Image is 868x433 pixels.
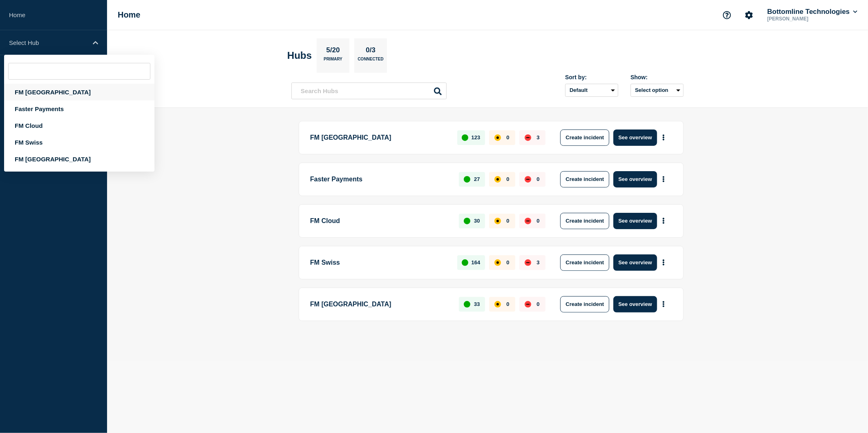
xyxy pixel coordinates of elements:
input: Search Hubs [291,83,447,99]
p: 33 [474,301,480,307]
p: 164 [472,259,481,266]
p: FM [GEOGRAPHIC_DATA] [310,129,448,146]
div: up [462,134,468,141]
div: down [525,176,531,183]
p: Connected [358,57,383,65]
div: down [525,218,531,224]
h1: Home [118,10,141,20]
p: 0/3 [363,46,379,57]
button: Support [718,7,736,24]
div: up [462,259,468,266]
p: 30 [474,218,480,224]
p: 0 [537,218,539,224]
p: 0 [506,176,509,182]
div: Faster Payments [4,100,154,117]
button: See overview [613,129,657,146]
p: 0 [506,259,509,266]
button: Create incident [560,213,609,229]
div: Sort by: [565,74,618,80]
button: More actions [658,130,669,145]
div: up [464,176,470,183]
p: 123 [472,134,481,141]
div: FM Swiss [4,134,154,151]
button: See overview [613,254,657,271]
button: Select option [631,84,684,97]
button: Create incident [560,171,609,187]
div: up [464,301,470,308]
button: Create incident [560,296,609,312]
p: FM Swiss [310,254,448,271]
p: 0 [537,301,539,307]
button: More actions [658,297,669,312]
button: See overview [613,171,657,187]
button: See overview [613,296,657,312]
button: See overview [613,213,657,229]
button: More actions [658,213,669,228]
button: More actions [658,172,669,187]
div: Show: [631,74,684,80]
button: Create incident [560,129,609,146]
div: down [525,301,531,308]
button: More actions [658,255,669,270]
div: FM Cloud [4,117,154,134]
p: 0 [537,176,539,182]
div: affected [494,301,501,308]
p: 3 [537,259,539,266]
select: Sort by [565,84,618,97]
div: FM [GEOGRAPHIC_DATA] [4,84,154,100]
p: 0 [506,134,509,141]
div: affected [494,218,501,224]
p: 0 [506,218,509,224]
button: Create incident [560,254,609,271]
p: FM Cloud [310,213,450,229]
h2: Hubs [287,50,312,61]
button: Bottomline Technologies [766,8,859,16]
p: FM [GEOGRAPHIC_DATA] [310,296,450,312]
div: affected [494,259,501,266]
div: FM [GEOGRAPHIC_DATA] [4,151,154,167]
p: Primary [324,57,342,65]
div: affected [494,134,501,141]
p: 5/20 [323,46,343,57]
div: down [525,259,531,266]
p: [PERSON_NAME] [766,16,851,22]
button: Account settings [740,7,758,24]
div: down [525,134,531,141]
div: affected [494,176,501,183]
p: Faster Payments [310,171,450,187]
div: up [464,218,470,224]
p: Select Hub [9,39,87,46]
p: 27 [474,176,480,182]
p: 0 [506,301,509,307]
p: 3 [537,134,539,141]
